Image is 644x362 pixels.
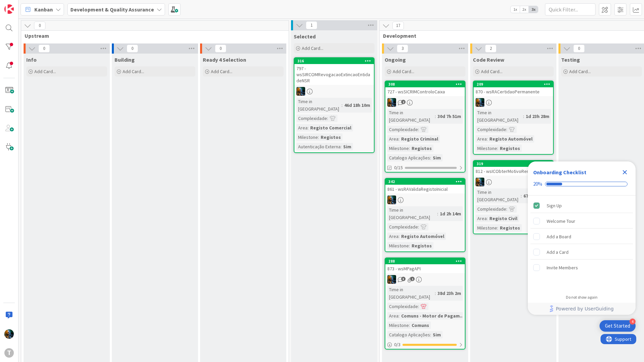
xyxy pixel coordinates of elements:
span: Kanban [34,5,53,13]
span: : [398,312,399,320]
span: Add Card... [393,68,414,74]
span: : [409,322,410,329]
div: 308 [388,82,465,87]
div: Registo Criminal [399,135,440,143]
span: : [430,154,431,161]
a: 342861 - wsRAValidaRegistoInicialJCTime in [GEOGRAPHIC_DATA]:1d 2h 14mComplexidade:Area:Registo A... [385,178,465,252]
div: Sign Up is complete. [530,198,633,213]
div: Complexidade [476,126,506,133]
span: 2x [520,6,529,13]
span: : [398,233,399,240]
div: Close Checklist [619,167,630,178]
div: Area [476,135,487,143]
div: JC [294,87,374,96]
span: 0/15 [394,164,403,171]
div: 209870 - wsRACertidaoPermanente [474,81,553,96]
b: Development & Quality Assurance [70,6,154,13]
div: Milestone [387,242,409,249]
div: Time in [GEOGRAPHIC_DATA] [387,286,435,301]
span: 0 [215,44,226,53]
div: 46d 18h 10m [343,101,372,109]
div: 342 [385,179,465,185]
span: Add Card... [481,68,503,74]
div: 4 [630,319,636,325]
span: : [497,224,498,232]
span: : [435,113,436,120]
a: 288873 - wsMPagAPIJCTime in [GEOGRAPHIC_DATA]:38d 23h 2mComplexidade:Area:Comuns - Motor de Pagam... [385,258,465,350]
div: 319 [477,161,553,166]
div: Add a Board [547,233,571,241]
span: 0 [573,44,585,53]
span: : [418,223,419,231]
div: 319812 - wsICObterMotivoRenovacao [474,161,553,176]
div: Catalogo Aplicações [387,154,430,161]
input: Quick Filter... [545,3,595,16]
span: : [437,210,438,217]
div: 1d 2h 14m [438,210,463,217]
div: JC [385,275,465,284]
div: Time in [GEOGRAPHIC_DATA] [387,206,437,221]
span: 3x [529,6,538,13]
div: 727 - wsSICRIMControloCaixa [385,87,465,96]
div: Registos [319,133,343,141]
div: Get Started [605,323,630,329]
div: Sim [342,143,353,150]
span: Info [26,56,37,63]
div: 209 [474,81,553,87]
div: Area [387,312,398,320]
div: 288 [388,259,465,264]
span: : [398,135,399,143]
div: JC [474,98,553,107]
div: Time in [GEOGRAPHIC_DATA] [296,98,342,113]
div: Area [296,124,308,131]
div: Sign Up [547,202,562,210]
div: 1d 23h 28m [524,113,551,120]
div: 342861 - wsRAValidaRegistoInicial [385,179,465,193]
span: 1 [306,21,317,29]
div: Sim [431,154,443,161]
span: 0 [38,44,50,53]
a: 308727 - wsSICRIMControloCaixaJCTime in [GEOGRAPHIC_DATA]:30d 7h 51mComplexidade:Area:Registo Cri... [385,81,465,173]
div: Sim [431,331,443,338]
div: 288 [385,258,465,264]
div: Complexidade [476,205,506,213]
span: : [418,303,419,310]
div: Open Get Started checklist, remaining modules: 4 [600,320,636,332]
div: Do not show again [566,295,598,300]
div: Milestone [387,322,409,329]
span: Building [115,56,135,63]
span: : [409,242,410,249]
span: Support [14,1,31,9]
span: Add Card... [569,68,591,74]
span: : [342,101,343,109]
a: Powered by UserGuiding [531,303,632,315]
div: Time in [GEOGRAPHIC_DATA] [476,109,523,124]
div: Area [476,215,487,222]
span: : [318,133,319,141]
div: Checklist progress: 20% [533,181,630,187]
div: 20% [533,181,542,187]
div: Registos [410,145,433,152]
span: : [430,331,431,338]
div: 316 [294,58,374,64]
span: 2 [401,100,406,104]
span: Add Card... [302,45,323,51]
img: JC [296,87,305,96]
span: Add Card... [34,68,56,74]
img: JC [387,98,396,107]
div: 873 - wsMPagAPI [385,264,465,273]
div: 316 [297,59,374,63]
div: Milestone [296,133,318,141]
div: Registos [498,224,522,232]
div: Comuns - Motor de Pagam... [399,312,465,320]
span: : [487,215,488,222]
div: JC [385,195,465,204]
div: 870 - wsRACertidaoPermanente [474,87,553,96]
div: 30d 7h 51m [436,113,463,120]
span: 1 [410,277,415,281]
span: : [409,145,410,152]
div: Complexidade [296,115,327,122]
a: 319812 - wsICObterMotivoRenovacaoJCTime in [GEOGRAPHIC_DATA]:67d 16h 58mComplexidade:Area:Registo... [473,160,554,234]
div: 67d 16h 58m [522,192,551,200]
span: : [506,126,507,133]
